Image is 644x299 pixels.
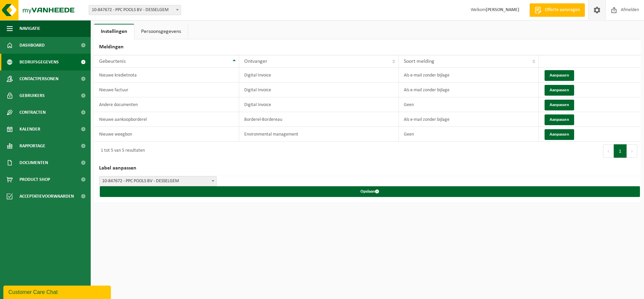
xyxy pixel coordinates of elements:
[399,68,539,83] td: Als e-mail zonder bijlage
[89,5,181,15] span: 10-847672 - PPC POOLS BV - DESSELGEM
[627,144,637,158] button: Next
[19,121,40,138] span: Kalender
[19,20,40,37] span: Navigatie
[94,24,134,39] a: Instellingen
[19,37,45,54] span: Dashboard
[244,59,267,64] span: Ontvanger
[543,7,582,13] span: Offerte aanvragen
[99,176,217,186] span: 10-847672 - PPC POOLS BV - DESSELGEM
[19,154,48,171] span: Documenten
[134,24,188,39] a: Persoonsgegevens
[399,97,539,112] td: Geen
[94,68,239,83] td: Nieuwe kredietnota
[545,100,574,110] button: Aanpassen
[239,97,399,112] td: Digital Invoice
[94,97,239,112] td: Andere documenten
[94,160,641,176] h2: Label aanpassen
[97,145,145,157] div: 1 tot 5 van 5 resultaten
[399,83,539,97] td: Als e-mail zonder bijlage
[529,3,585,17] a: Offerte aanvragen
[545,114,574,125] button: Aanpassen
[94,112,239,127] td: Nieuwe aankoopborderel
[239,68,399,83] td: Digital Invoice
[100,186,640,197] button: Opslaan
[99,177,216,186] span: 10-847672 - PPC POOLS BV - DESSELGEM
[239,112,399,127] td: Borderel-Bordereau
[19,104,46,121] span: Contracten
[239,127,399,142] td: Environmental management
[399,112,539,127] td: Als e-mail zonder bijlage
[239,83,399,97] td: Digital Invoice
[99,59,126,64] span: Gebeurtenis
[19,54,59,70] span: Bedrijfsgegevens
[94,83,239,97] td: Nieuwe factuur
[3,284,112,299] iframe: chat widget
[545,70,574,81] button: Aanpassen
[404,59,434,64] span: Soort melding
[19,138,45,154] span: Rapportage
[89,5,181,15] span: 10-847672 - PPC POOLS BV - DESSELGEM
[603,144,614,158] button: Previous
[19,87,45,104] span: Gebruikers
[486,7,519,12] strong: [PERSON_NAME]
[399,127,539,142] td: Geen
[19,171,50,188] span: Product Shop
[19,188,74,205] span: Acceptatievoorwaarden
[545,85,574,96] button: Aanpassen
[94,39,641,55] h2: Meldingen
[545,129,574,140] button: Aanpassen
[614,144,627,158] button: 1
[94,127,239,142] td: Nieuwe weegbon
[19,70,58,87] span: Contactpersonen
